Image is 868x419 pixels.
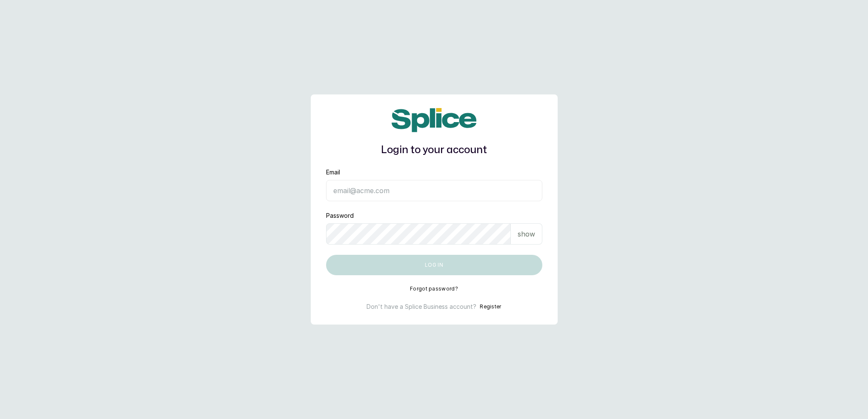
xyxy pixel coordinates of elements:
input: email@acme.com [326,180,542,201]
p: show [518,229,535,239]
label: Password [326,211,354,220]
p: Don't have a Splice Business account? [367,302,476,311]
label: Email [326,168,340,177]
button: Forgot password? [410,285,458,292]
button: Register [480,302,501,311]
button: Log in [326,255,542,275]
h1: Login to your account [326,143,542,158]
